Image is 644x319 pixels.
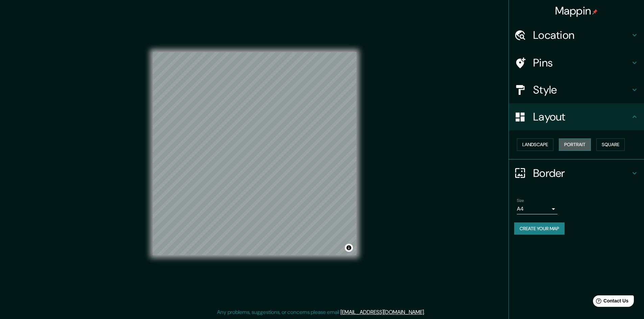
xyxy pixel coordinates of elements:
h4: Layout [533,110,630,124]
iframe: Help widget launcher [584,293,637,312]
h4: Style [533,83,630,97]
h4: Mappin [555,4,598,18]
img: pin-icon.png [592,9,598,15]
div: Style [509,76,644,103]
div: Layout [509,103,644,130]
div: Pins [509,49,644,76]
a: [EMAIL_ADDRESS][DOMAIN_NAME] [340,309,424,316]
div: . [425,308,426,316]
div: . [426,308,427,316]
label: Size [517,197,524,203]
button: Toggle attribution [345,244,353,252]
canvas: Map [153,52,356,255]
div: A4 [517,204,557,214]
button: Landscape [517,138,553,151]
p: Any problems, suggestions, or concerns please email . [217,308,425,316]
button: Square [596,138,625,151]
div: Location [509,22,644,49]
button: Create your map [514,222,565,235]
h4: Pins [533,56,630,70]
button: Portrait [559,138,591,151]
div: Border [509,160,644,187]
h4: Location [533,28,630,42]
h4: Border [533,166,630,180]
